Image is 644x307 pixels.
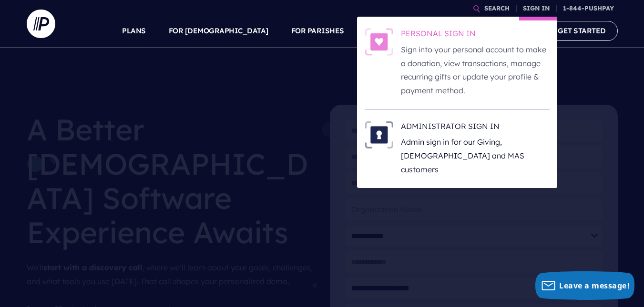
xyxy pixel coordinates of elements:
a: FOR [DEMOGRAPHIC_DATA] [169,14,268,48]
img: ADMINISTRATOR SIGN IN - Illustration [365,121,393,149]
a: SOLUTIONS [367,14,409,48]
button: Leave a message! [535,271,634,300]
img: PERSONAL SIGN IN - Illustration [365,28,393,56]
a: COMPANY [488,14,523,48]
a: PLANS [122,14,146,48]
a: GET STARTED [546,21,618,40]
p: Admin sign in for our Giving, [DEMOGRAPHIC_DATA] and MAS customers [401,135,550,176]
a: FOR PARISHES [291,14,344,48]
h6: ADMINISTRATOR SIGN IN [401,121,550,135]
a: PERSONAL SIGN IN - Illustration PERSONAL SIGN IN Sign into your personal account to make a donati... [365,28,550,98]
span: Leave a message! [559,280,630,291]
a: EXPLORE [432,14,465,48]
h6: PERSONAL SIGN IN [401,28,550,42]
p: Sign into your personal account to make a donation, view transactions, manage recurring gifts or ... [401,43,550,98]
a: ADMINISTRATOR SIGN IN - Illustration ADMINISTRATOR SIGN IN Admin sign in for our Giving, [DEMOGRA... [365,121,550,177]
